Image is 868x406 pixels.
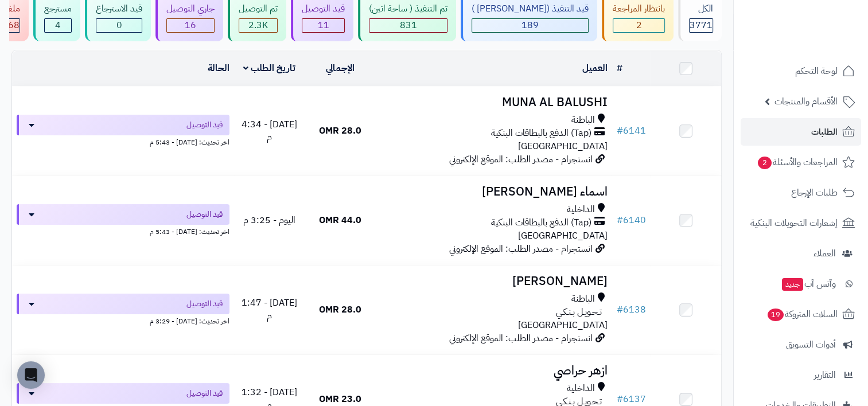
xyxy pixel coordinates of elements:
[813,245,836,261] span: العملاء
[741,300,861,328] a: السلات المتروكة19
[17,361,45,389] div: Open Intercom Messenger
[491,127,591,140] span: (Tap) الدفع بالبطاقات البنكية
[741,270,861,298] a: وآتس آبجديد
[616,124,622,138] span: #
[517,139,607,153] span: [GEOGRAPHIC_DATA]
[616,213,622,227] span: #
[17,225,229,237] div: اخر تحديث: [DATE] - 5:43 م
[782,278,803,291] span: جديد
[757,154,838,170] span: المراجعات والأسئلة
[472,2,589,15] div: قيد التنفيذ ([PERSON_NAME] )
[616,124,645,138] a: #6141
[302,2,345,15] div: قيد التوصيل
[768,309,784,321] span: 19
[555,306,601,319] span: تـحـويـل بـنـكـي
[318,18,329,32] span: 11
[689,2,713,15] div: الكل
[636,18,642,32] span: 2
[96,19,142,32] div: 0
[582,61,607,75] a: العميل
[380,96,608,109] h3: MUNA AL BALUSHI
[449,331,592,345] span: انستجرام - مصدر الطلب: الموقع الإلكتروني
[741,209,861,237] a: إشعارات التحويلات البنكية
[400,18,417,32] span: 831
[243,61,295,75] a: تاريخ الطلب
[741,361,861,389] a: التقارير
[319,392,361,406] span: 23.0 OMR
[741,331,861,358] a: أدوات التسويق
[741,118,861,146] a: الطلبات
[186,298,223,310] span: قيد التوصيل
[758,157,772,169] span: 2
[319,303,361,317] span: 28.0 OMR
[616,392,622,406] span: #
[786,337,836,353] span: أدوات التسويق
[319,124,361,138] span: 28.0 OMR
[208,61,229,75] a: الحالة
[319,213,361,227] span: 44.0 OMR
[44,2,72,15] div: مسترجع
[616,392,645,406] a: #6137
[811,124,838,140] span: الطلبات
[517,229,607,243] span: [GEOGRAPHIC_DATA]
[616,213,645,227] a: #6140
[616,303,645,317] a: #6138
[472,19,588,32] div: 189
[521,18,539,32] span: 189
[186,209,223,220] span: قيد التوصيل
[2,2,20,15] div: ملغي
[186,119,223,131] span: قيد التوصيل
[791,185,838,201] span: طلبات الإرجاع
[571,114,594,127] span: الباطنة
[449,242,592,256] span: انستجرام - مصدر الطلب: الموقع الإلكتروني
[449,153,592,166] span: انستجرام - مصدر الطلب: الموقع الإلكتروني
[613,19,664,32] div: 2
[186,388,223,399] span: قيد التوصيل
[167,19,214,32] div: 16
[616,303,622,317] span: #
[96,2,142,15] div: قيد الاسترجاع
[326,61,355,75] a: الإجمالي
[248,18,268,32] span: 2.3K
[45,19,71,32] div: 4
[2,18,20,32] span: 468
[566,382,594,395] span: الداخلية
[741,57,861,85] a: لوحة التحكم
[185,18,196,32] span: 16
[750,215,838,231] span: إشعارات التحويلات البنكية
[17,135,229,147] div: اخر تحديث: [DATE] - 5:43 م
[613,2,665,15] div: بانتظار المراجعة
[242,296,297,323] span: [DATE] - 1:47 م
[741,149,861,176] a: المراجعات والأسئلة2
[741,240,861,267] a: العملاء
[239,2,278,15] div: تم التوصيل
[781,276,836,292] span: وآتس آب
[17,314,229,326] div: اخر تحديث: [DATE] - 3:29 م
[380,364,608,377] h3: ازهر حراصي
[302,19,344,32] div: 11
[491,216,591,229] span: (Tap) الدفع بالبطاقات البنكية
[369,19,447,32] div: 831
[116,18,122,32] span: 0
[380,185,608,198] h3: اسماء [PERSON_NAME]
[566,203,594,216] span: الداخلية
[741,179,861,206] a: طلبات الإرجاع
[766,306,838,322] span: السلات المتروكة
[795,63,838,79] span: لوحة التحكم
[616,61,622,75] a: #
[517,318,607,332] span: [GEOGRAPHIC_DATA]
[774,93,838,110] span: الأقسام والمنتجات
[380,275,608,288] h3: [PERSON_NAME]
[571,292,594,306] span: الباطنة
[243,213,295,227] span: اليوم - 3:25 م
[242,118,297,145] span: [DATE] - 4:34 م
[814,367,836,383] span: التقارير
[55,18,61,32] span: 4
[790,28,857,52] img: logo-2.png
[690,18,713,32] span: 3771
[166,2,215,15] div: جاري التوصيل
[369,2,447,15] div: تم التنفيذ ( ساحة اتين)
[2,19,20,32] div: 468
[239,19,277,32] div: 2250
